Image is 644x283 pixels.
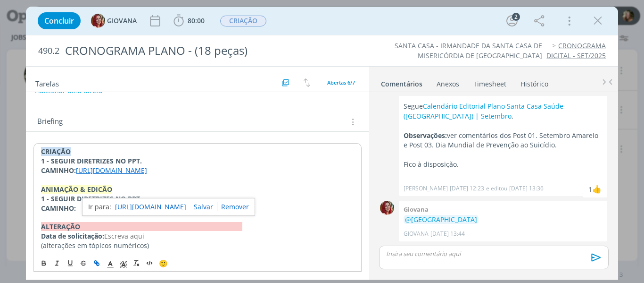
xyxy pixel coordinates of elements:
span: Cor de Fundo [117,257,130,269]
p: [PERSON_NAME] [404,184,448,193]
b: Giovana [404,205,429,214]
span: e editou [486,184,507,193]
a: Comentários [380,75,423,89]
span: [DATE] 12:23 [450,184,484,193]
a: Histórico [520,75,549,89]
button: 80:00 [171,13,207,28]
button: GGIOVANA [91,14,137,28]
span: 80:00 [188,16,205,25]
a: SANTA CASA - IRMANDADE DA SANTA CASA DE MISERICÓRDIA DE [GEOGRAPHIC_DATA] [395,41,542,60]
span: 490.2 [38,46,59,56]
button: 🙂 [157,257,170,269]
a: [URL][DOMAIN_NAME] [76,166,147,175]
span: @[GEOGRAPHIC_DATA] [405,215,477,224]
p: Fico à disposição. [404,160,603,169]
button: 2 [504,13,520,28]
span: Concluir [44,17,74,25]
img: G [91,14,105,28]
p: ver comentários dos Post 01. Setembro Amarelo e Post 03. Dia Mundial de Prevenção ao Suicídio. [404,131,603,150]
div: 2 [512,13,520,21]
a: CRONOGRAMA DIGITAL - SET/2025 [546,41,606,60]
div: CRONOGRAMA PLANO - (18 peças) [61,39,365,62]
strong: CAMINHO: [41,166,76,175]
p: (alterações em tópicos numéricos) [41,241,355,250]
span: Cor do Texto [104,257,117,269]
span: Briefing [37,116,63,128]
button: Concluir [38,12,81,29]
span: Tarefas [35,77,59,88]
img: G [380,201,394,215]
img: arrow-down-up.svg [304,78,310,87]
div: Anexos [437,79,459,89]
div: 1 [588,184,592,194]
span: GIOVANA [107,17,137,24]
a: Timesheet [473,75,507,89]
span: Abertas 6/7 [327,79,355,86]
span: Escreva aqui [104,232,144,240]
strong: Data de solicitação: [41,232,104,240]
strong: ALTERAÇÃO [41,222,242,231]
span: CRIAÇÃO [220,16,266,26]
p: GIOVANA [404,230,429,238]
strong: 1 - SEGUIR DIRETRIZES NO PPT. [41,194,142,203]
strong: CRIAÇÃO [41,147,71,156]
span: [DATE] 13:44 [430,230,465,238]
a: Calendário Editorial Plano Santa Casa Saúde ([GEOGRAPHIC_DATA]) | Setembro [404,102,563,120]
p: Segue . [404,102,603,121]
a: [URL][DOMAIN_NAME] [115,201,186,213]
div: dialog [26,7,619,280]
strong: ANIMAÇÃO & EDICÃO [41,185,112,194]
button: CRIAÇÃO [220,15,267,27]
div: Natacha [592,183,602,195]
strong: Observações: [404,131,447,140]
span: [DATE] 13:36 [509,184,544,193]
span: 🙂 [159,258,168,268]
strong: 1 - SEGUIR DIRETRIZES NO PPT. [41,156,142,165]
strong: CAMINHO: [41,204,76,213]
